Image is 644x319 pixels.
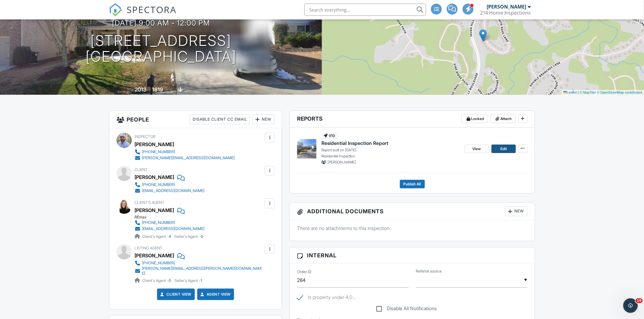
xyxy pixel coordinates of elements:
span: Client [135,167,148,172]
label: Disable All Notifications [376,306,437,313]
div: [PHONE_NUMBER] [142,182,175,187]
span: | [578,91,579,94]
h1: [STREET_ADDRESS] [GEOGRAPHIC_DATA] [86,33,236,65]
h3: Additional Documents [290,203,535,220]
strong: 0 [201,234,203,239]
strong: 1 [201,278,202,283]
div: New [505,207,527,216]
a: [EMAIL_ADDRESS][DOMAIN_NAME] [135,188,205,194]
a: [PERSON_NAME][EMAIL_ADDRESS][DOMAIN_NAME] [135,155,235,161]
h3: Internal [290,248,535,263]
img: The Best Home Inspection Software - Spectora [109,3,122,16]
div: REmax [135,215,209,220]
strong: 4 [169,234,171,239]
span: slab [184,88,190,92]
div: [PERSON_NAME] [487,4,527,10]
label: Is property under 4,000 square feet? If yes, check and continue. If over 4,000 square feet, pleas... [297,294,356,302]
span: SPECTORA [127,3,177,16]
span: Seller's Agent - [174,278,202,283]
div: [PERSON_NAME] [135,173,174,182]
div: 1819 [152,86,163,93]
div: [EMAIL_ADDRESS][DOMAIN_NAME] [142,188,205,193]
div: 214 Home Inspections [480,10,531,16]
a: [PERSON_NAME] [135,251,174,260]
span: Client's Agent - [142,234,172,239]
div: [PERSON_NAME] [135,140,174,149]
a: © MapTiler [580,91,596,94]
span: Listing Agent [135,246,162,250]
span: Seller's Agent - [174,234,203,239]
a: [PHONE_NUMBER] [135,182,205,188]
div: New [252,115,275,124]
span: Client's Agent - [142,278,172,283]
label: Order ID [297,269,311,275]
div: Disable Client CC Email [190,115,250,124]
a: Client View [159,291,191,297]
a: [EMAIL_ADDRESS][DOMAIN_NAME] [135,226,205,232]
a: [PHONE_NUMBER] [135,149,235,155]
a: [PHONE_NUMBER] [135,260,263,266]
a: SPECTORA [109,8,177,21]
div: [PHONE_NUMBER] [142,261,175,266]
a: Agent View [199,291,231,297]
span: Built [127,88,134,92]
a: Leaflet [563,91,577,94]
a: [PERSON_NAME][EMAIL_ADDRESS][PERSON_NAME][DOMAIN_NAME] [135,266,263,276]
div: [PERSON_NAME][EMAIL_ADDRESS][DOMAIN_NAME] [142,156,235,160]
input: Search everything... [304,4,426,16]
h3: [DATE] 9:00 am - 12:00 pm [112,19,210,27]
h3: People [109,111,282,128]
img: Marker [479,29,487,42]
p: There are no attachments to this inspection. [297,225,527,232]
div: 2013 [135,86,146,93]
a: [PERSON_NAME] [135,206,174,215]
iframe: Intercom live chat [623,298,638,313]
a: [PHONE_NUMBER] [135,220,205,226]
span: 10 [636,298,643,303]
span: Inspector [135,134,156,139]
label: Referral source [416,269,442,274]
div: [PHONE_NUMBER] [142,149,175,154]
div: [PERSON_NAME][EMAIL_ADDRESS][PERSON_NAME][DOMAIN_NAME] [142,266,263,276]
span: Client's Agent [135,200,164,205]
div: [EMAIL_ADDRESS][DOMAIN_NAME] [142,226,205,231]
span: sq. ft. [164,88,173,92]
strong: 0 [169,278,171,283]
div: [PHONE_NUMBER] [142,220,175,225]
a: © OpenStreetMap contributors [597,91,642,94]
